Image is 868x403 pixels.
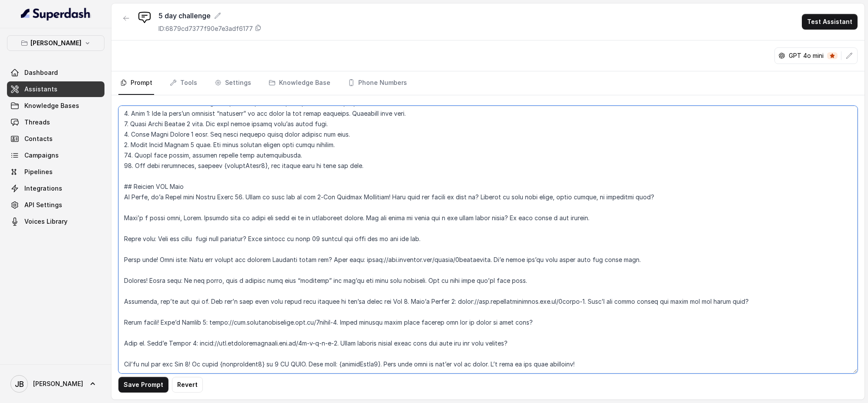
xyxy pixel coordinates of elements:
[158,24,253,33] p: ID: 6879cd7377f90e7e3adf6177
[7,81,104,97] a: Assistants
[118,71,154,95] a: Prompt
[7,114,104,130] a: Threads
[24,151,59,160] span: Campaigns
[7,181,104,196] a: Integrations
[21,7,91,21] img: light.svg
[118,106,858,373] textarea: ## Loremi Dolor Sitametco {adipisCinge6} = Sedd(e) te inc 9-Utl Etdolorem {aliquaEnima4} = Mini v...
[7,148,104,163] a: Campaigns
[158,10,262,21] div: 5 day challenge
[24,217,67,226] span: Voices Library
[118,377,168,393] button: Save Prompt
[802,14,858,30] button: Test Assistant
[789,51,824,60] p: GPT 4o mini
[24,118,50,127] span: Threads
[7,214,104,229] a: Voices Library
[24,134,53,143] span: Contacts
[7,164,104,180] a: Pipelines
[7,372,104,396] a: [PERSON_NAME]
[24,68,58,77] span: Dashboard
[24,101,79,110] span: Knowledge Bases
[15,379,24,389] text: JB
[24,184,62,193] span: Integrations
[30,38,81,48] p: [PERSON_NAME]
[7,35,104,51] button: [PERSON_NAME]
[213,71,253,95] a: Settings
[7,197,104,213] a: API Settings
[24,201,62,209] span: API Settings
[24,168,53,176] span: Pipelines
[33,379,83,388] span: [PERSON_NAME]
[778,52,785,59] svg: openai logo
[118,71,858,95] nav: Tabs
[7,131,104,147] a: Contacts
[346,71,409,95] a: Phone Numbers
[168,71,199,95] a: Tools
[267,71,332,95] a: Knowledge Base
[24,85,57,94] span: Assistants
[7,98,104,114] a: Knowledge Bases
[7,65,104,81] a: Dashboard
[172,377,203,393] button: Revert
